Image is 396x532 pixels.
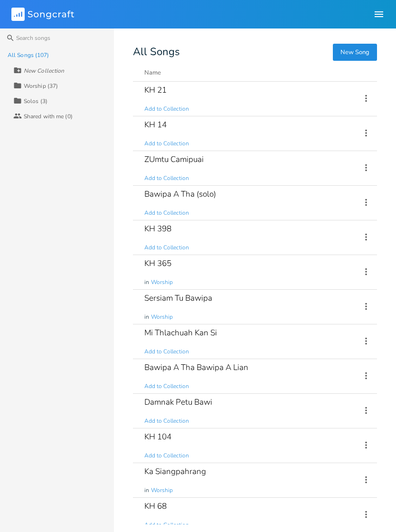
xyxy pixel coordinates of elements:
[144,294,212,302] div: Sersiam Tu Bawipa
[8,52,49,58] div: All Songs (107)
[144,467,206,475] div: Ka Siangpahrang
[144,382,189,390] span: Add to Collection
[144,278,149,286] span: in
[144,417,189,425] span: Add to Collection
[144,140,189,148] span: Add to Collection
[144,121,167,129] div: KH 14
[144,68,161,77] div: Name
[144,105,189,113] span: Add to Collection
[144,502,167,510] div: KH 68
[144,68,349,77] button: Name
[144,398,212,406] div: Damnak Petu Bawi
[144,433,171,441] div: KH 104
[144,209,189,217] span: Add to Collection
[133,47,377,57] div: All Songs
[144,521,189,529] span: Add to Collection
[144,190,216,198] div: Bawipa A Tha (solo)
[144,363,248,371] div: Bawipa A Tha Bawipa A Lian
[24,114,73,119] div: Shared with me (0)
[144,313,149,321] span: in
[144,452,189,460] span: Add to Collection
[151,313,173,321] span: Worship
[144,174,189,182] span: Add to Collection
[24,98,47,104] div: Solos (3)
[144,244,189,252] span: Add to Collection
[144,155,204,163] div: ZUmtu Camipuai
[24,83,58,89] div: Worship (37)
[144,329,217,337] div: Mi Thlachuah Kan Si
[144,225,171,233] div: KH 398
[151,486,173,494] span: Worship
[144,348,189,356] span: Add to Collection
[24,68,64,74] div: New Collection
[144,486,149,494] span: in
[144,86,167,94] div: KH 21
[144,259,171,267] div: KH 365
[151,278,173,286] span: Worship
[333,44,377,61] button: New Song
